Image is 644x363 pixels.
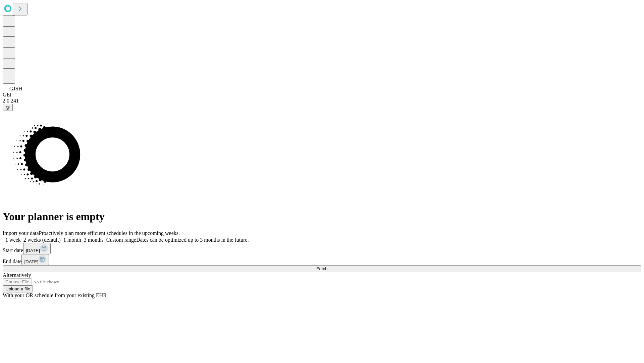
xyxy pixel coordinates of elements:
button: Fetch [3,265,641,272]
span: Dates can be optimized up to 3 months in the future. [136,237,249,243]
span: GJSH [9,86,22,91]
span: 1 month [63,237,81,243]
div: 2.0.241 [3,98,641,104]
span: @ [5,105,10,110]
button: Upload a file [3,285,33,292]
span: 3 months [84,237,104,243]
span: Custom range [106,237,136,243]
span: Alternatively [3,272,31,278]
h1: Your planner is empty [3,210,641,223]
span: Proactively plan more efficient schedules in the upcoming weeks. [39,230,180,236]
div: GEI [3,92,641,98]
span: With your OR schedule from your existing EHR [3,292,107,298]
span: Fetch [316,266,327,271]
button: @ [3,104,13,111]
button: [DATE] [21,254,49,265]
span: Import your data [3,230,39,236]
div: End date [3,254,641,265]
span: 1 week [5,237,21,243]
span: [DATE] [26,248,40,253]
div: Start date [3,243,641,254]
button: [DATE] [23,243,51,254]
span: 2 weeks (default) [23,237,61,243]
span: [DATE] [24,259,38,264]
